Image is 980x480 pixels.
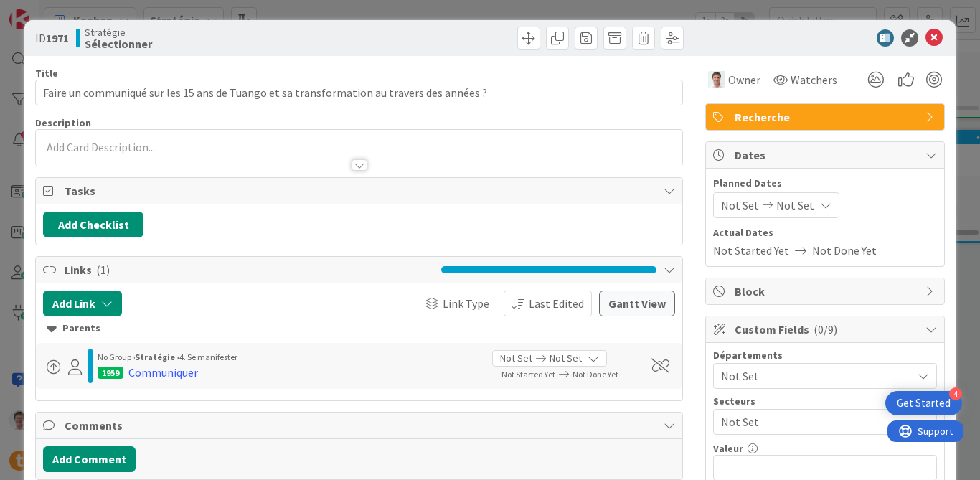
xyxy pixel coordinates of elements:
b: Stratégie › [135,352,179,362]
span: Support [30,2,65,19]
div: 4 [949,387,962,400]
span: Custom Fields [735,321,918,338]
span: Last Edited [529,295,584,312]
span: Not Set [776,197,814,214]
div: Parents [47,321,672,337]
label: Title [35,67,58,80]
span: Not Set [550,351,582,366]
button: Add Link [43,291,122,316]
span: Not Set [721,413,912,430]
span: Recherche [735,108,918,126]
div: Get Started [897,396,951,410]
span: Stratégie [85,27,152,38]
b: 1971 [46,31,69,45]
span: Not Set [721,197,759,214]
span: Not Set [721,367,912,385]
span: Not Started Yet [713,242,789,259]
span: Planned Dates [713,176,937,191]
div: Départements [713,350,937,360]
span: Link Type [443,295,489,312]
div: 1959 [98,367,123,379]
span: Tasks [65,182,656,199]
span: ( 1 ) [96,263,110,277]
div: Secteurs [713,396,937,406]
span: Comments [65,417,656,434]
b: Sélectionner [85,38,152,50]
span: ( 0/9 ) [814,322,837,337]
button: Gantt View [599,291,675,316]
span: Description [35,116,91,129]
span: Not Set [500,351,532,366]
div: Open Get Started checklist, remaining modules: 4 [885,391,962,415]
span: Dates [735,146,918,164]
span: 4. Se manifester [179,352,237,362]
span: No Group › [98,352,135,362]
span: ID [35,29,69,47]
span: Watchers [791,71,837,88]
span: Not Done Yet [573,369,618,380]
span: Block [735,283,918,300]
div: Communiquer [128,364,198,381]
img: JG [708,71,725,88]
button: Last Edited [504,291,592,316]
button: Add Comment [43,446,136,472]
span: Owner [728,71,760,88]
span: Not Started Yet [501,369,555,380]
button: Add Checklist [43,212,143,237]
span: Actual Dates [713,225,937,240]
span: Not Done Yet [812,242,877,259]
span: Links [65,261,434,278]
input: type card name here... [35,80,683,105]
label: Valeur [713,442,743,455]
